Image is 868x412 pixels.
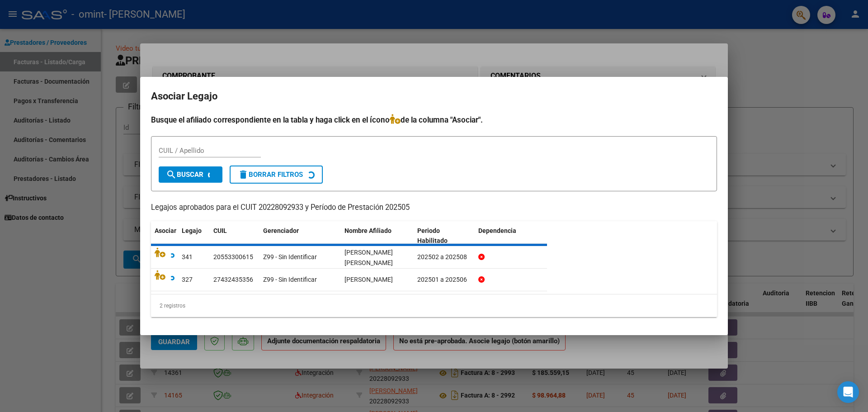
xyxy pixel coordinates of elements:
div: 202502 a 202508 [417,252,471,262]
span: Borrar Filtros [238,170,303,179]
button: Buscar [159,166,222,183]
button: Borrar Filtros [230,166,323,184]
span: Periodo Habilitado [417,227,448,245]
span: Z99 - Sin Identificar [263,253,317,260]
div: 20553300615 [213,252,253,262]
datatable-header-cell: Asociar [151,221,178,251]
div: 27432435356 [213,275,253,285]
span: 341 [182,253,193,260]
span: 327 [182,276,193,283]
mat-icon: search [166,169,177,180]
datatable-header-cell: Gerenciador [259,221,341,251]
span: LOPEZ PRIETO TOMAS MANUEL [344,249,393,266]
h2: Asociar Legajo [151,88,717,105]
datatable-header-cell: Nombre Afiliado [341,221,414,251]
span: CUIL [213,227,227,234]
h4: Busque el afiliado correspondiente en la tabla y haga click en el ícono de la columna "Asociar". [151,114,717,126]
datatable-header-cell: Periodo Habilitado [414,221,475,251]
datatable-header-cell: Dependencia [475,221,547,251]
span: Z99 - Sin Identificar [263,276,317,283]
span: NAPOLITANO DELFINA [344,276,393,283]
datatable-header-cell: CUIL [210,221,259,251]
span: Dependencia [478,227,516,234]
span: Nombre Afiliado [344,227,392,234]
p: Legajos aprobados para el CUIT 20228092933 y Período de Prestación 202505 [151,202,717,213]
div: 202501 a 202506 [417,275,471,285]
span: Legajo [182,227,202,234]
span: Buscar [166,170,203,179]
mat-icon: delete [238,169,249,180]
div: 2 registros [151,294,717,317]
div: Open Intercom Messenger [837,381,859,403]
span: Gerenciador [263,227,299,234]
datatable-header-cell: Legajo [178,221,210,251]
span: Asociar [155,227,176,234]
